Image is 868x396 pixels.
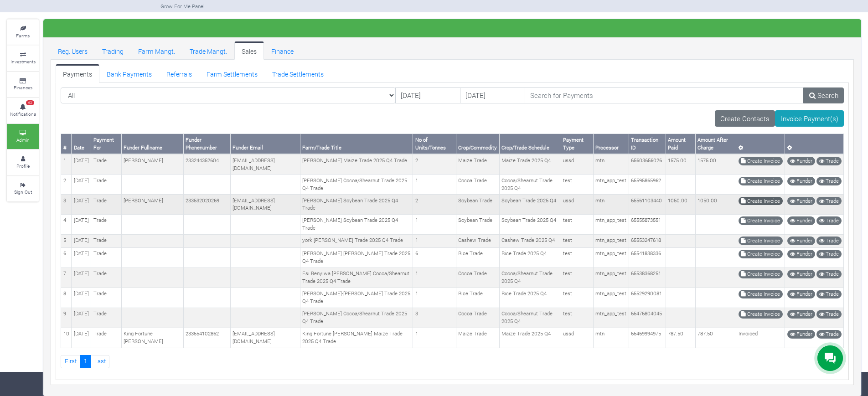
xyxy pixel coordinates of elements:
td: [DATE] [72,247,91,267]
a: Profile [7,150,39,175]
a: Create Invoice [739,310,783,319]
a: Funder [787,216,815,225]
a: Trade [816,157,842,165]
a: Trade [816,250,842,258]
td: test [561,308,593,328]
a: Trade [816,177,842,185]
td: 65538368251 [629,267,666,288]
td: mtn [593,154,629,174]
td: mtn_app_test [593,247,629,267]
td: Rice Trade 2025 Q4 [499,288,561,308]
td: Invoiced [736,328,785,348]
td: 65555873551 [629,214,666,234]
a: Trade [816,197,842,206]
a: Trade [816,330,842,339]
td: 6 [61,247,72,267]
a: Create Invoice [739,177,783,185]
input: DD/MM/YYYY [395,87,460,104]
td: Maize Trade [456,328,499,348]
td: test [561,214,593,234]
small: Finances [14,84,32,91]
th: Crop/Trade Schedule [499,134,561,154]
a: Create Invoice [739,290,783,298]
td: [DATE] [72,288,91,308]
td: 1 [61,154,72,174]
a: Funder [787,310,815,319]
a: 62 Notifications [7,98,39,123]
td: 787.50 [666,328,695,348]
td: mtn_app_test [593,308,629,328]
th: Funder Email [230,134,300,154]
td: 6 [413,247,456,267]
td: [DATE] [72,214,91,234]
small: Notifications [10,111,36,117]
td: Rice Trade [456,247,499,267]
td: Trade [91,214,122,234]
td: [PERSON_NAME] [121,195,183,215]
th: Farm/Trade Title [300,134,413,154]
td: 1 [413,288,456,308]
td: Cocoa Trade [456,175,499,195]
a: Funder [787,177,815,185]
td: test [561,247,593,267]
a: Funder [787,290,815,298]
td: [PERSON_NAME] Cocoa/Shearnut Trade 2025 Q4 Trade [300,175,413,195]
a: First [61,355,80,368]
a: Create Invoice [739,216,783,225]
td: Cashew Trade [456,234,499,247]
a: Reg. Users [51,41,95,60]
td: Trade [91,154,122,174]
td: Trade [91,267,122,288]
nav: Page Navigation [61,355,844,368]
td: 8 [61,288,72,308]
a: Farm Settlements [199,64,265,82]
td: 1 [413,267,456,288]
th: Amount After Charge [695,134,736,154]
td: [DATE] [72,267,91,288]
a: Trade Settlements [265,64,331,82]
td: Trade [91,328,122,348]
a: Create Invoice [739,250,783,258]
a: Trade Mangt. [182,41,234,60]
a: Create Invoice [739,197,783,206]
td: 65469994975 [629,328,666,348]
td: Soybean Trade [456,214,499,234]
td: 233532020269 [183,195,230,215]
th: No of Units/Tonnes [413,134,456,154]
a: Funder [787,237,815,245]
td: mtn_app_test [593,214,629,234]
td: 65476804045 [629,308,666,328]
td: Maize Trade 2025 Q4 [499,154,561,174]
td: 1 [413,214,456,234]
td: Cocoa Trade [456,308,499,328]
td: [DATE] [72,308,91,328]
input: DD/MM/YYYY [460,87,525,104]
td: 2 [413,154,456,174]
td: Maize Trade [456,154,499,174]
td: 65595865962 [629,175,666,195]
a: Trade [816,310,842,319]
th: Funder Phonenumber [183,134,230,154]
td: mtn [593,328,629,348]
td: Rice Trade [456,288,499,308]
small: Grow For Me Panel [160,3,205,10]
td: Cocoa/Shearnut Trade 2025 Q4 [499,308,561,328]
td: [EMAIL_ADDRESS][DOMAIN_NAME] [230,328,300,348]
td: 65529290081 [629,288,666,308]
th: Crop/Commodity [456,134,499,154]
td: [DATE] [72,234,91,247]
td: Soybean Trade 2025 Q4 [499,214,561,234]
td: Trade [91,234,122,247]
small: Farms [16,32,30,39]
td: 1050.00 [695,195,736,215]
td: 3 [413,308,456,328]
a: 1 [80,355,91,368]
td: test [561,175,593,195]
td: King Fortune [PERSON_NAME] [121,328,183,348]
td: [PERSON_NAME] Soybean Trade 2025 Q4 Trade [300,214,413,234]
td: 1575.00 [666,154,695,174]
td: ussd [561,195,593,215]
a: Farm Mangt. [131,41,182,60]
td: [DATE] [72,175,91,195]
th: Transaction ID [629,134,666,154]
